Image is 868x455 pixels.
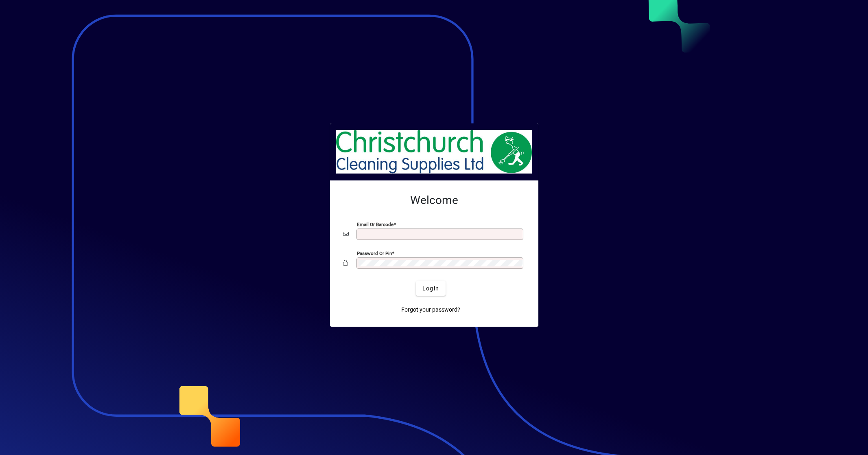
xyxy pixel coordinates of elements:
mat-label: Password or Pin [357,251,392,256]
span: Login [422,284,439,293]
h2: Welcome [343,193,525,207]
span: Forgot your password? [401,306,460,314]
button: Login [416,281,446,296]
mat-label: Email or Barcode [357,222,394,227]
a: Forgot your password? [398,302,464,317]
